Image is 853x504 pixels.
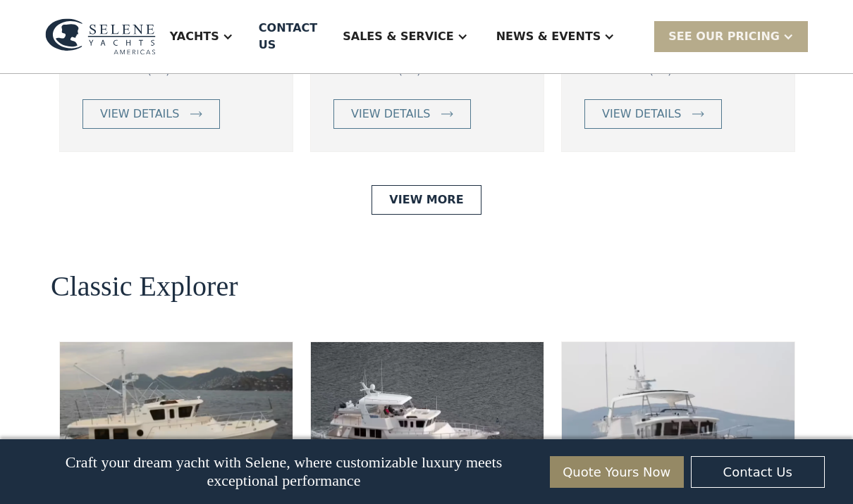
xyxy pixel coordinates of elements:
img: long range motor yachts [562,342,794,504]
a: View More [372,185,481,215]
p: Craft your dream yacht with Selene, where customizable luxury meets exceptional performance [28,453,539,490]
div: Yachts [170,28,219,45]
a: view details [333,99,471,129]
div: Yachts [156,8,247,65]
div: Sales & Service [343,28,453,45]
img: long range motor yachts [60,342,293,504]
h2: Classic Explorer [51,271,238,302]
img: long range motor yachts [311,342,544,504]
a: Contact Us [691,456,825,488]
a: view details [584,99,722,129]
div: view details [351,106,430,122]
img: logo [45,18,156,54]
div: view details [100,106,179,122]
img: icon [441,111,453,117]
a: view details [82,99,220,129]
div: SEE Our Pricing [654,21,808,51]
div: view details [602,106,681,122]
div: Contact US [259,20,317,53]
img: icon [190,111,202,117]
img: icon [692,111,704,117]
div: News & EVENTS [496,28,601,45]
div: Sales & Service [329,8,481,65]
a: Quote Yours Now [550,456,684,488]
div: News & EVENTS [482,8,630,65]
div: SEE Our Pricing [668,28,780,45]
